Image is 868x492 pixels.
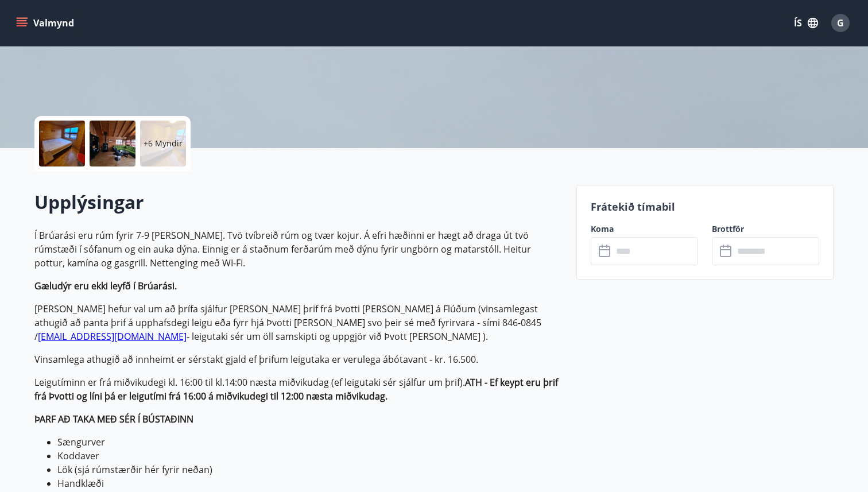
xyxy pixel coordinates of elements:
button: menu [14,13,79,33]
li: Sængurver [57,435,563,449]
p: [PERSON_NAME] hefur val um að þrífa sjálfur [PERSON_NAME] þrif frá Þvotti [PERSON_NAME] á Flúðum ... [34,302,563,343]
p: Leigutíminn er frá miðvikudegi kl. 16:00 til kl.14:00 næsta miðvikudag (ef leigutaki sér sjálfur ... [34,375,563,403]
p: Frátekið tímabil [591,199,819,214]
strong: ÞARF AÐ TAKA MEÐ SÉR Í BÚSTAÐINN [34,413,193,425]
span: G [837,17,844,29]
p: Vinsamlega athugið að innheimt er sérstakt gjald ef þrifum leigutaka er verulega ábótavant - kr. ... [34,352,563,366]
li: Lök (sjá rúmstærðir hér fyrir neðan) [57,463,563,476]
strong: Gæludýr eru ekki leyfð í Brúarási. [34,280,177,292]
label: Brottför [712,223,819,235]
button: ÍS [788,13,824,33]
li: Koddaver [57,449,563,463]
p: +6 Myndir [144,138,183,149]
li: Handklæði [57,476,563,490]
p: Í Brúarási eru rúm fyrir 7-9 [PERSON_NAME]. Tvö tvíbreið rúm og tvær kojur. Á efri hæðinni er hæg... [34,228,563,270]
button: G [827,9,854,37]
h2: Upplýsingar [34,189,563,215]
label: Koma [591,223,698,235]
a: [EMAIL_ADDRESS][DOMAIN_NAME] [38,330,187,343]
